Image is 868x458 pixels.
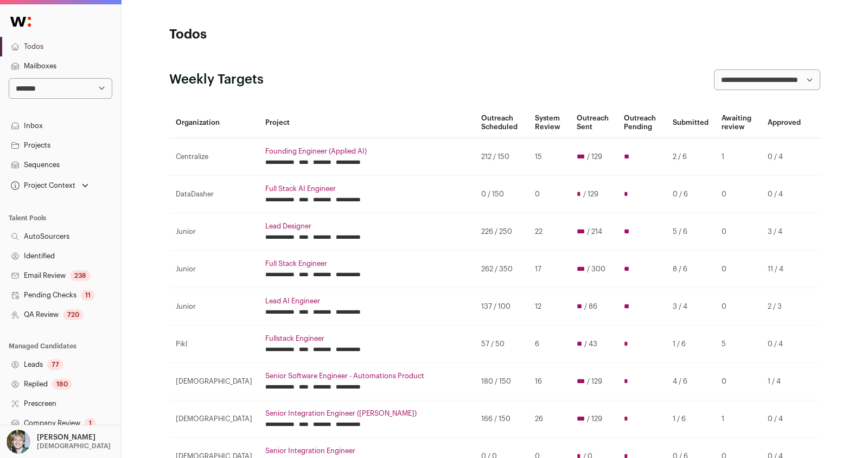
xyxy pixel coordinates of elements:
a: Senior Software Engineer - Automations Product [265,372,468,380]
div: 720 [63,309,84,320]
button: Open dropdown [9,178,91,193]
td: 5 [715,326,761,363]
a: Full Stack Engineer [265,259,468,268]
span: / 129 [587,415,602,423]
td: 3 / 4 [666,288,715,326]
td: 0 [715,363,761,400]
td: 1 [715,400,761,438]
td: 0 / 4 [761,326,807,363]
td: [DEMOGRAPHIC_DATA] [169,363,259,400]
div: 180 [52,379,72,390]
th: Project [259,107,475,138]
a: Lead AI Engineer [265,297,468,306]
td: Centralize [169,138,259,176]
td: 0 / 6 [666,176,715,213]
td: 0 / 4 [761,176,807,213]
a: Lead Designer [265,222,468,231]
button: Open dropdown [4,430,113,454]
td: 166 / 150 [475,400,528,438]
a: Full Stack AI Engineer [265,185,468,193]
td: 1 [715,138,761,176]
td: 2 / 6 [666,138,715,176]
a: Senior Integration Engineer ([PERSON_NAME]) [265,409,468,418]
th: Outreach Sent [570,107,617,138]
td: 6 [528,326,570,363]
td: Junior [169,288,259,326]
th: Approved [761,107,807,138]
td: 137 / 100 [475,288,528,326]
span: / 86 [584,302,597,311]
td: 226 / 250 [475,213,528,251]
h2: Weekly Targets [169,71,264,88]
td: 1 / 4 [761,363,807,400]
span: / 129 [583,190,598,199]
th: System Review [528,107,570,138]
td: [DEMOGRAPHIC_DATA] [169,400,259,438]
td: 3 / 4 [761,213,807,251]
td: 0 / 4 [761,400,807,438]
a: Senior Integration Engineer [265,447,468,455]
td: 22 [528,213,570,251]
td: 0 [715,251,761,288]
a: Founding Engineer (Applied AI) [265,147,468,156]
h1: Todos [169,26,386,43]
td: 0 [528,176,570,213]
th: Submitted [666,107,715,138]
td: 5 / 6 [666,213,715,251]
td: DataDasher [169,176,259,213]
td: 17 [528,251,570,288]
a: Fullstack Engineer [265,334,468,343]
td: Pikl [169,326,259,363]
p: [DEMOGRAPHIC_DATA] [37,442,111,450]
td: 16 [528,363,570,400]
div: 238 [70,270,91,281]
td: 180 / 150 [475,363,528,400]
td: Junior [169,251,259,288]
span: / 300 [587,265,605,273]
td: 11 / 4 [761,251,807,288]
img: Wellfound [4,11,37,33]
td: 2 / 3 [761,288,807,326]
th: Outreach Scheduled [475,107,528,138]
td: Junior [169,213,259,251]
th: Outreach Pending [617,107,666,138]
span: / 129 [587,152,602,161]
td: 0 [715,176,761,213]
td: 4 / 6 [666,363,715,400]
td: 57 / 50 [475,326,528,363]
td: 262 / 350 [475,251,528,288]
div: 11 [81,290,95,301]
td: 1 / 6 [666,326,715,363]
div: 77 [47,359,63,370]
span: / 129 [587,377,602,386]
td: 15 [528,138,570,176]
span: / 214 [587,227,602,236]
td: 8 / 6 [666,251,715,288]
img: 6494470-medium_jpg [7,430,30,454]
th: Awaiting review [715,107,761,138]
td: 12 [528,288,570,326]
td: 0 [715,213,761,251]
th: Organization [169,107,259,138]
span: / 43 [584,340,597,348]
td: 0 / 150 [475,176,528,213]
div: Project Context [9,181,75,190]
div: 1 [85,418,96,429]
td: 1 / 6 [666,400,715,438]
td: 26 [528,400,570,438]
td: 212 / 150 [475,138,528,176]
td: 0 [715,288,761,326]
p: [PERSON_NAME] [37,433,95,442]
td: 0 / 4 [761,138,807,176]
